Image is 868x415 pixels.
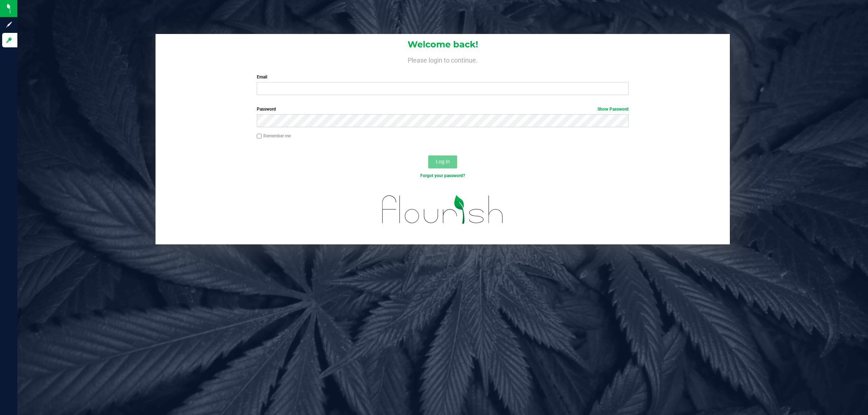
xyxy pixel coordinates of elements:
img: flourish_logo.svg [371,187,515,233]
button: Log In [428,155,457,168]
span: Password [257,107,276,112]
label: Remember me [257,133,291,139]
input: Remember me [257,134,262,139]
inline-svg: Log in [5,37,13,44]
h4: Please login to continue. [156,55,730,64]
inline-svg: Sign up [5,21,13,28]
label: Email [257,74,629,80]
a: Forgot your password? [420,173,465,178]
span: Log In [436,159,450,164]
h1: Welcome back! [156,40,730,49]
a: Show Password [597,107,629,112]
